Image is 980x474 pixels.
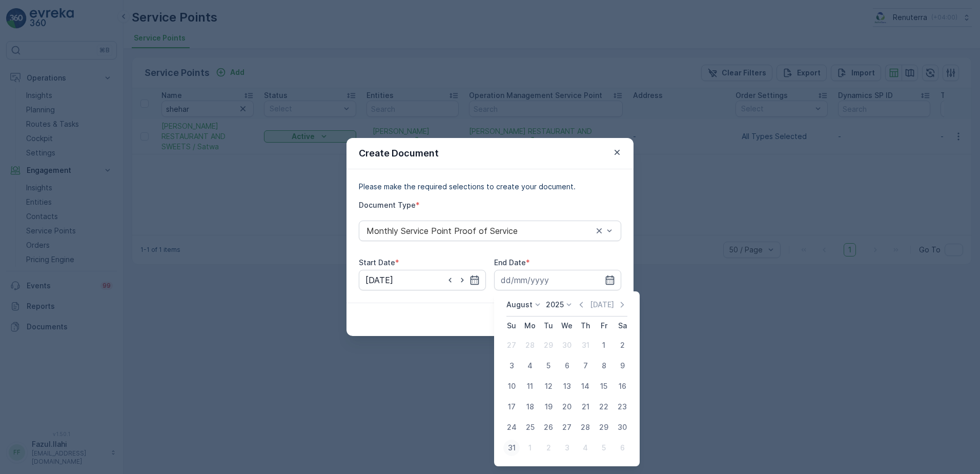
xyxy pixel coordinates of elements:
[559,378,575,394] div: 13
[596,358,612,374] div: 8
[614,419,630,436] div: 30
[522,378,538,394] div: 11
[359,146,439,161] p: Create Document
[577,440,594,456] div: 4
[559,337,575,353] div: 30
[614,378,630,394] div: 16
[503,378,520,394] div: 10
[502,317,521,335] th: Sunday
[590,300,614,310] p: [DATE]
[577,358,594,374] div: 7
[494,258,526,267] label: End Date
[540,399,557,415] div: 19
[359,270,486,290] input: dd/mm/yyyy
[494,270,621,290] input: dd/mm/yyyy
[522,440,538,456] div: 1
[522,419,538,436] div: 25
[359,201,416,209] label: Document Type
[503,358,520,374] div: 3
[613,317,631,335] th: Saturday
[503,337,520,353] div: 27
[546,300,564,310] p: 2025
[359,182,621,192] p: Please make the required selections to create your document.
[539,317,558,335] th: Tuesday
[596,337,612,353] div: 1
[503,419,520,436] div: 24
[506,300,533,310] p: August
[577,419,594,436] div: 28
[521,317,539,335] th: Monday
[522,358,538,374] div: 4
[596,378,612,394] div: 15
[559,358,575,374] div: 6
[614,358,630,374] div: 9
[558,317,576,335] th: Wednesday
[540,358,557,374] div: 5
[540,440,557,456] div: 2
[540,337,557,353] div: 29
[614,337,630,353] div: 2
[576,317,595,335] th: Thursday
[614,440,630,456] div: 6
[614,399,630,415] div: 23
[577,337,594,353] div: 31
[540,419,557,436] div: 26
[503,440,520,456] div: 31
[596,399,612,415] div: 22
[559,399,575,415] div: 20
[503,399,520,415] div: 17
[577,399,594,415] div: 21
[540,378,557,394] div: 12
[596,440,612,456] div: 5
[595,317,613,335] th: Friday
[359,258,395,267] label: Start Date
[522,399,538,415] div: 18
[577,378,594,394] div: 14
[559,440,575,456] div: 3
[596,419,612,436] div: 29
[522,337,538,353] div: 28
[559,419,575,436] div: 27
